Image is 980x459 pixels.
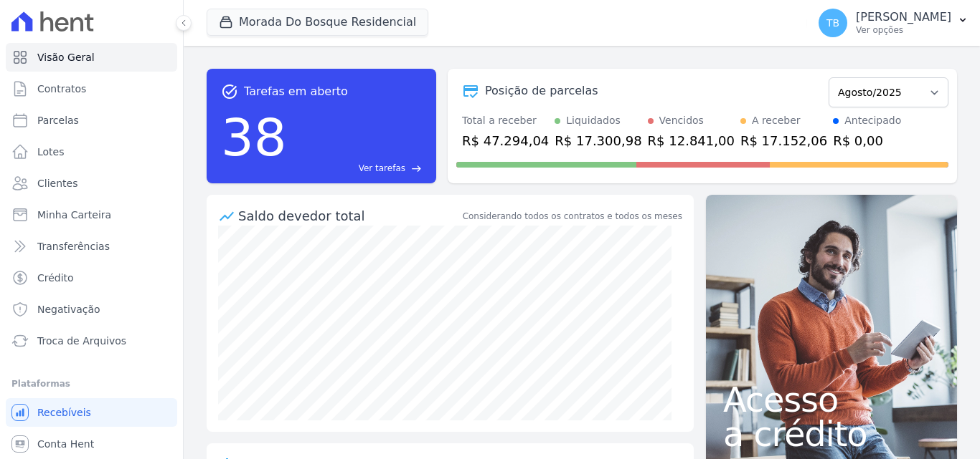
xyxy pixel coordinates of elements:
[207,9,428,36] button: Morada Do Bosque Residencial
[37,113,79,127] span: Parcelas
[221,100,287,175] div: 38
[37,50,95,64] span: Visão Geral
[659,113,704,128] div: Vencidos
[6,74,177,103] a: Contratos
[6,430,177,458] a: Conta Hent
[6,106,177,135] a: Parcelas
[244,83,348,100] span: Tarefas em aberto
[37,271,74,285] span: Crédito
[37,145,65,159] span: Lotes
[740,131,827,150] div: R$ 17.152,06
[411,163,422,174] span: east
[11,375,171,392] div: Plataformas
[37,239,110,253] span: Transferências
[6,327,177,355] a: Troca de Arquivos
[37,208,111,222] span: Minha Carteira
[807,3,980,43] button: TB [PERSON_NAME] Ver opções
[566,113,621,128] div: Liquidados
[359,162,405,175] span: Ver tarefas
[462,113,549,128] div: Total a receber
[37,437,94,451] span: Conta Hent
[6,264,177,292] a: Crédito
[238,206,460,226] div: Saldo devedor total
[37,334,126,348] span: Troca de Arquivos
[723,417,940,451] span: a crédito
[833,131,901,150] div: R$ 0,00
[6,137,177,166] a: Lotes
[6,398,177,427] a: Recebíveis
[37,176,77,190] span: Clientes
[723,382,940,417] span: Acesso
[752,113,801,128] div: A receber
[6,295,177,324] a: Negativação
[37,82,86,96] span: Contratos
[856,10,951,24] p: [PERSON_NAME]
[6,43,177,72] a: Visão Geral
[6,200,177,229] a: Minha Carteira
[37,405,91,420] span: Recebíveis
[555,131,641,150] div: R$ 17.300,98
[6,232,177,261] a: Transferências
[826,18,839,28] span: TB
[856,24,951,36] p: Ver opções
[844,113,901,128] div: Antecipado
[293,162,422,175] a: Ver tarefas east
[485,82,598,100] div: Posição de parcelas
[37,302,100,317] span: Negativação
[648,131,735,150] div: R$ 12.841,00
[221,83,238,100] span: task_alt
[463,210,682,223] div: Considerando todos os contratos e todos os meses
[6,169,177,198] a: Clientes
[462,131,549,150] div: R$ 47.294,04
